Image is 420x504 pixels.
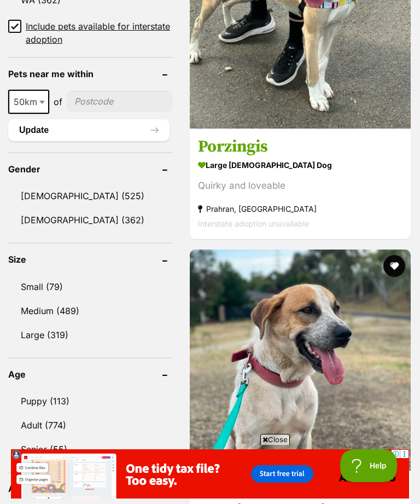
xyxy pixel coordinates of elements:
[8,69,172,79] header: Pets near me within
[54,95,62,108] span: of
[8,369,172,379] header: Age
[198,219,309,228] span: Interstate adoption unavailable
[260,434,290,445] span: Close
[198,178,402,193] div: Quirky and loveable
[26,20,172,46] span: Include pets available for interstate adoption
[8,90,49,114] span: 50km
[8,484,172,494] header: About my home
[8,438,172,461] a: Senior (55)
[198,201,402,216] strong: Prahran, [GEOGRAPHIC_DATA]
[8,299,172,322] a: Medium (489)
[11,449,409,499] iframe: Advertisement
[190,250,411,471] img: Stilts - Australian Cattle Dog
[8,390,172,413] a: Puppy (113)
[8,414,172,437] a: Adult (774)
[8,184,172,207] a: [DEMOGRAPHIC_DATA] (525)
[190,128,411,239] a: Porzingis large [DEMOGRAPHIC_DATA] Dog Quirky and loveable Prahran, [GEOGRAPHIC_DATA] Interstate ...
[67,91,172,112] input: postcode
[8,208,172,231] a: [DEMOGRAPHIC_DATA] (362)
[8,119,170,141] button: Update
[340,449,398,482] iframe: Help Scout Beacon - Open
[383,255,405,277] button: favourite
[8,275,172,298] a: Small (79)
[198,157,402,173] strong: large [DEMOGRAPHIC_DATA] Dog
[8,323,172,346] a: Large (319)
[8,20,172,46] a: Include pets available for interstate adoption
[198,136,402,157] h3: Porzingis
[8,254,172,264] header: Size
[8,164,172,174] header: Gender
[9,94,48,109] span: 50km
